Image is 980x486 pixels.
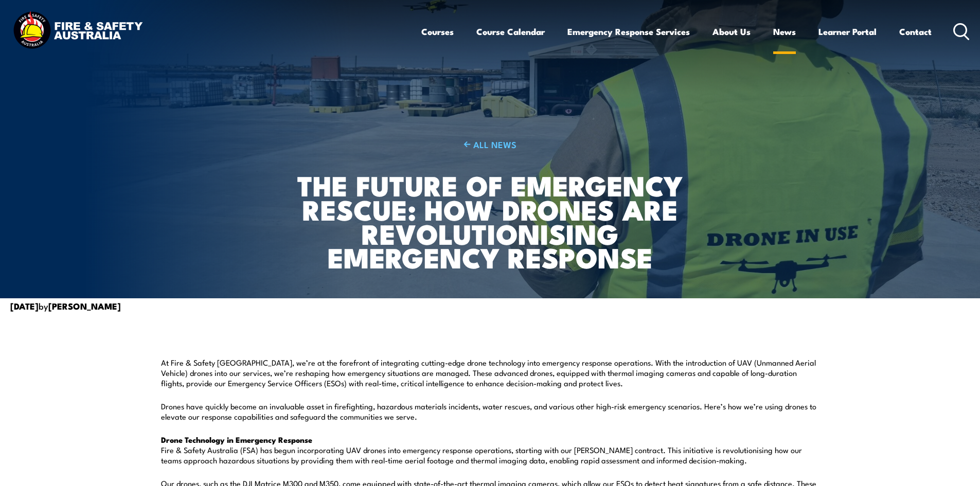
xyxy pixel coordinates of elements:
p: Fire & Safety Australia (FSA) has begun incorporating UAV drones into emergency response operatio... [161,435,819,465]
strong: Drone Technology in Emergency Response [161,434,312,445]
a: ALL NEWS [288,138,692,150]
p: Drones have quickly become an invaluable asset in firefighting, hazardous materials incidents, wa... [161,401,819,422]
p: At Fire & Safety [GEOGRAPHIC_DATA], we’re at the forefront of integrating cutting-edge drone tech... [161,357,819,388]
a: News [773,18,796,45]
a: Emergency Response Services [567,18,690,45]
a: Course Calendar [476,18,545,45]
a: Courses [421,18,454,45]
span: by [10,299,121,312]
a: Learner Portal [818,18,877,45]
strong: [PERSON_NAME] [48,299,121,313]
a: About Us [712,18,751,45]
h1: The Future of Emergency Rescue: How Drones are Revolutionising Emergency Response [288,173,692,269]
strong: [DATE] [10,299,39,313]
a: Contact [899,18,932,45]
